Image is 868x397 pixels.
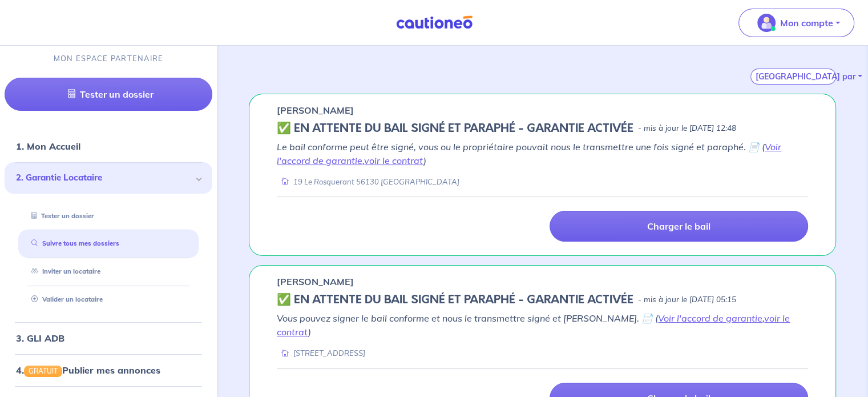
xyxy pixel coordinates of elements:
[738,9,854,37] button: illu_account_valid_menu.svgMon compte
[277,312,790,338] em: Vous pouvez signer le bail conforme et nous le transmettre signé et [PERSON_NAME]. 📄 ( , )
[27,240,119,248] a: Suivre tous mes dossiers
[277,348,365,359] div: [STREET_ADDRESS]
[5,78,212,111] a: Tester un dossier
[16,332,64,344] a: 3. GLI ADB
[277,103,354,117] p: [PERSON_NAME]
[658,312,762,324] a: Voir l'accord de garantie
[18,263,199,282] div: Inviter un locataire
[647,220,710,232] p: Charger le bail
[638,123,736,134] p: - mis à jour le [DATE] 12:48
[5,327,212,350] div: 3. GLI ADB
[5,135,212,158] div: 1. Mon Accueil
[391,15,477,30] img: Cautioneo
[750,69,836,85] button: [GEOGRAPHIC_DATA] par
[780,16,833,30] p: Mon compte
[18,291,199,310] div: Valider un locataire
[277,122,808,135] div: state: CONTRACT-SIGNED, Context: ,IS-GL-CAUTION
[18,235,199,254] div: Suivre tous mes dossiers
[277,275,354,288] p: [PERSON_NAME]
[27,268,100,276] a: Inviter un locataire
[277,177,459,187] div: 19 Le Rosquerant 56130 [GEOGRAPHIC_DATA]
[550,211,808,242] a: Charger le bail
[18,207,199,226] div: Tester un dossier
[638,294,736,306] p: - mis à jour le [DATE] 05:15
[277,293,808,307] div: state: CONTRACT-SIGNED, Context: FINISHED,IS-GL-CAUTION
[27,212,94,220] a: Tester un dossier
[757,14,776,32] img: illu_account_valid_menu.svg
[54,54,164,65] p: MON ESPACE PARTENAIRE
[277,293,633,307] h5: ✅️️️ EN ATTENTE DU BAIL SIGNÉ ET PARAPHÉ - GARANTIE ACTIVÉE
[16,141,80,153] a: 1. Mon Accueil
[277,141,781,166] em: Le bail conforme peut être signé, vous ou le propriétaire pouvait nous le transmettre une fois si...
[364,155,423,166] a: voir le contrat
[5,359,212,382] div: 4.GRATUITPublier mes annonces
[16,172,192,185] span: 2. Garantie Locataire
[277,122,633,135] h5: ✅️️️ EN ATTENTE DU BAIL SIGNÉ ET PARAPHÉ - GARANTIE ACTIVÉE
[16,364,160,376] a: 4.GRATUITPublier mes annonces
[27,296,103,304] a: Valider un locataire
[5,163,212,194] div: 2. Garantie Locataire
